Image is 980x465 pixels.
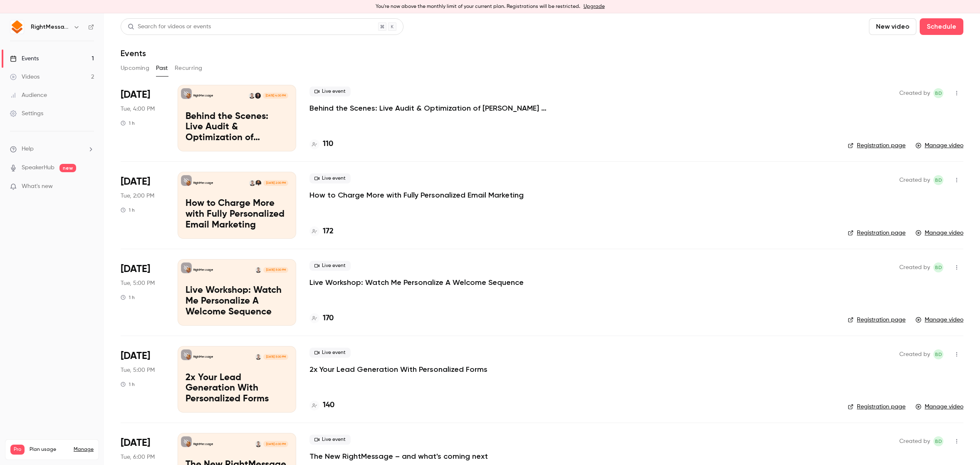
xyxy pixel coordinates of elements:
div: Feb 11 Tue, 5:00 PM (Europe/London) [121,346,164,413]
span: Live event [309,87,351,96]
span: Brennan Dunn [933,436,943,446]
p: RightMessage [193,355,213,359]
span: Live event [309,348,351,358]
div: 1 h [121,120,135,126]
span: BD [935,88,942,98]
span: Brennan Dunn [933,175,943,185]
span: BD [935,436,942,446]
a: Manage video [916,141,963,150]
img: Nabeel Azeez [255,180,261,186]
iframe: Noticeable Trigger [84,183,94,190]
p: RightMessage [193,268,213,272]
span: BD [935,262,942,272]
span: Live event [309,435,351,445]
h4: 172 [323,226,334,237]
p: RightMessage [193,442,213,446]
span: BD [935,349,942,359]
p: RightMessage [193,94,213,98]
h4: 140 [323,400,334,411]
span: Created by [899,175,930,185]
p: 2x Your Lead Generation With Personalized Forms [186,373,288,405]
span: Help [22,145,34,153]
span: Live event [309,173,351,183]
span: Created by [899,88,930,98]
a: Manage video [916,403,963,411]
a: 172 [309,226,334,237]
span: Brennan Dunn [933,262,943,272]
a: Registration page [848,403,906,411]
img: Brennan Dunn [249,93,255,99]
span: Created by [899,349,930,359]
span: Tue, 4:00 PM [121,105,155,113]
a: 2x Your Lead Generation With Personalized Forms [309,364,488,374]
a: Live Workshop: Watch Me Personalize A Welcome Sequence [309,277,524,287]
span: Live event [309,261,351,271]
span: [DATE] [121,436,150,450]
a: Registration page [848,229,906,237]
span: Created by [899,436,930,446]
div: 1 h [121,381,135,388]
button: Recurring [175,62,203,75]
p: RightMessage [193,181,213,185]
div: Audience [10,91,47,99]
span: Created by [899,262,930,272]
a: Behind the Scenes: Live Audit & Optimization of [PERSON_NAME] Email Personalization [309,103,559,113]
button: Schedule [920,18,963,35]
h4: 110 [323,139,333,150]
a: How to Charge More with Fully Personalized Email Marketing RightMessageNabeel AzeezBrennan Dunn[D... [178,172,296,238]
button: Past [156,62,168,75]
p: Behind the Scenes: Live Audit & Optimization of [PERSON_NAME] Email Personalization [186,111,288,143]
img: Jason Resnick [255,93,261,99]
span: Plan usage [30,446,69,453]
span: [DATE] 5:00 PM [263,267,288,273]
a: SpeakerHub [22,163,54,172]
span: [DATE] 2:00 PM [263,180,288,186]
img: RightMessage [10,20,24,34]
div: Sep 9 Tue, 4:00 PM (Europe/London) [121,85,164,151]
div: Mar 25 Tue, 5:00 PM (Europe/London) [121,259,164,326]
a: Manage video [916,316,963,324]
div: Videos [10,73,40,81]
span: [DATE] 6:00 PM [263,441,288,447]
span: What's new [22,182,53,191]
p: How to Charge More with Fully Personalized Email Marketing [186,198,288,230]
span: Pro [10,445,25,455]
div: Settings [10,109,43,118]
a: Registration page [848,141,906,150]
div: Events [10,54,39,63]
span: Tue, 5:00 PM [121,366,155,374]
img: Brennan Dunn [255,441,261,447]
img: Brennan Dunn [255,354,261,360]
div: 1 h [121,294,135,301]
span: Tue, 6:00 PM [121,453,155,461]
a: 2x Your Lead Generation With Personalized FormsRightMessageBrennan Dunn[DATE] 5:00 PM2x Your Lead... [178,346,296,413]
span: new [59,164,76,172]
a: Registration page [848,316,906,324]
img: Brennan Dunn [255,267,261,273]
span: [DATE] [121,88,150,101]
a: Live Workshop: Watch Me Personalize A Welcome SequenceRightMessageBrennan Dunn[DATE] 5:00 PMLive ... [178,259,296,326]
p: Live Workshop: Watch Me Personalize A Welcome Sequence [186,285,288,317]
h4: 170 [323,313,334,324]
a: Behind the Scenes: Live Audit & Optimization of Jason Resnick's Email PersonalizationRightMessage... [178,85,296,151]
span: Tue, 5:00 PM [121,279,155,287]
span: [DATE] [121,349,150,363]
span: BD [935,175,942,185]
span: [DATE] [121,175,150,188]
img: Brennan Dunn [249,180,255,186]
a: 170 [309,313,334,324]
h1: Events [121,48,146,58]
span: Brennan Dunn [933,88,943,98]
a: How to Charge More with Fully Personalized Email Marketing [309,190,524,200]
span: [DATE] 4:00 PM [263,93,288,99]
div: 1 h [121,207,135,213]
a: The New RightMessage – and what's coming next [309,451,488,461]
a: Manage video [916,229,963,237]
a: 110 [309,139,333,150]
span: [DATE] [121,262,150,276]
button: Upcoming [121,62,149,75]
